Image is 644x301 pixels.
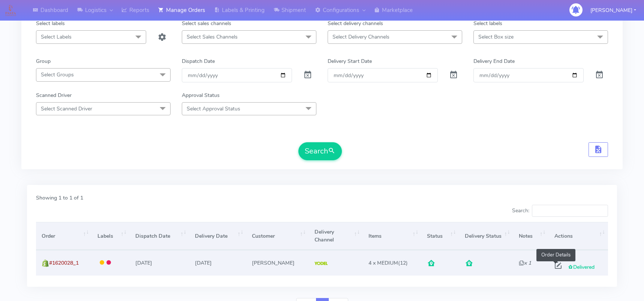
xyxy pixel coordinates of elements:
label: Search: [512,205,608,217]
span: Select Sales Channels [187,33,238,40]
input: Search: [532,205,608,217]
img: shopify.png [42,259,49,267]
label: Delivery End Date [473,57,515,65]
i: x 1 [519,259,531,267]
span: Select Labels [41,33,72,40]
span: Select Delivery Channels [332,33,389,40]
th: Status: activate to sort column ascending [421,222,459,250]
label: Select sales channels [182,19,231,27]
th: Labels: activate to sort column ascending [92,222,130,250]
th: Delivery Date: activate to sort column ascending [189,222,246,250]
span: Select Box size [478,33,514,40]
button: [PERSON_NAME] [585,3,642,18]
label: Group [36,57,51,65]
label: Dispatch Date [182,57,215,65]
th: Order: activate to sort column ascending [36,222,92,250]
span: 4 x MEDIUM [368,259,398,267]
td: [DATE] [189,250,246,275]
span: Select Groups [41,71,74,78]
th: Delivery Channel: activate to sort column ascending [309,222,363,250]
td: [DATE] [130,250,189,275]
td: [PERSON_NAME] [246,250,309,275]
label: Select delivery channels [328,19,383,27]
th: Actions: activate to sort column ascending [549,222,608,250]
th: Items: activate to sort column ascending [363,222,421,250]
th: Delivery Status: activate to sort column ascending [459,222,513,250]
span: Delivered [568,264,595,271]
button: Search [298,142,342,160]
label: Scanned Driver [36,91,72,99]
label: Select labels [473,19,502,27]
span: (12) [368,259,408,267]
th: Notes: activate to sort column ascending [513,222,549,250]
label: Showing 1 to 1 of 1 [36,194,83,202]
label: Approval Status [182,91,220,99]
span: #1620028_1 [49,259,79,267]
th: Customer: activate to sort column ascending [246,222,309,250]
img: Yodel [315,262,328,265]
th: Dispatch Date: activate to sort column ascending [130,222,189,250]
label: Select labels [36,19,65,27]
span: Select Scanned Driver [41,105,92,112]
span: Select Approval Status [187,105,240,112]
label: Delivery Start Date [328,57,372,65]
